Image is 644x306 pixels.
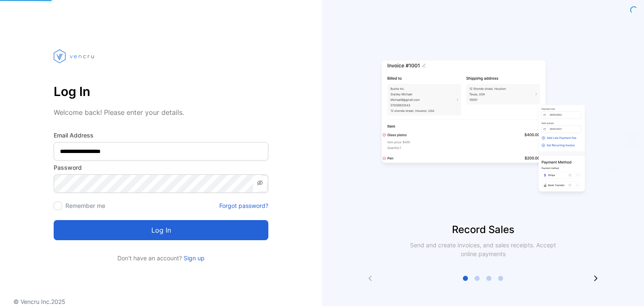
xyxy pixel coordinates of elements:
p: Don't have an account? [54,254,268,262]
p: Record Sales [322,222,644,237]
label: Password [54,163,268,172]
img: slider image [378,34,588,222]
label: Remember me [65,202,105,209]
a: Sign up [182,254,205,262]
label: Email Address [54,131,268,140]
button: Log in [54,220,268,240]
p: Welcome back! Please enter your details. [54,107,268,117]
p: Send and create invoices, and sales receipts. Accept online payments [402,241,563,258]
img: vencru logo [54,34,96,79]
a: Forgot password? [219,201,268,210]
p: Log In [54,81,268,101]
